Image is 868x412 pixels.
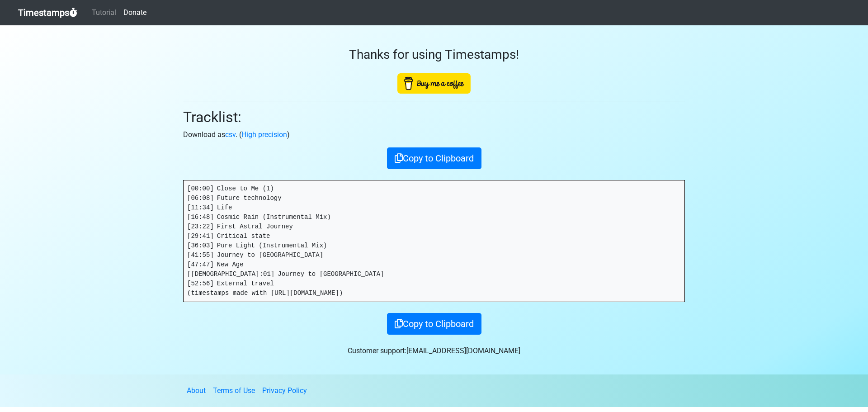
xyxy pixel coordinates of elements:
pre: [00:00] Close to Me (1) [06:08] Future technology [11:34] Life [16:48] Cosmic Rain (Instrumental ... [184,180,684,302]
p: Download as . ( ) [183,129,685,140]
a: Timestamps [18,4,77,22]
a: csv [225,130,236,139]
a: Privacy Policy [262,386,307,395]
a: High precision [241,130,287,139]
h3: Thanks for using Timestamps! [183,47,685,62]
a: Terms of Use [213,386,255,395]
a: Tutorial [88,4,120,22]
h2: Tracklist: [183,109,685,126]
button: Copy to Clipboard [387,147,481,169]
a: About [187,386,206,395]
img: Buy Me A Coffee [397,73,471,94]
a: Donate [120,4,150,22]
button: Copy to Clipboard [387,313,481,335]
